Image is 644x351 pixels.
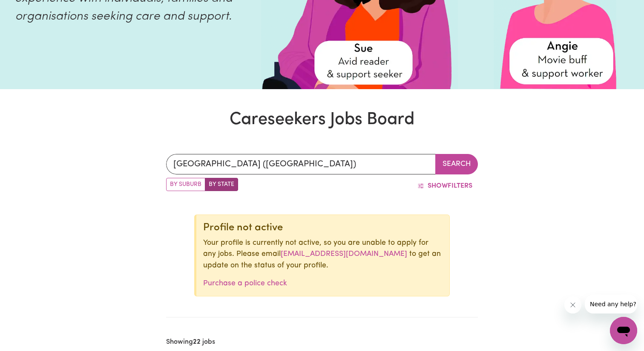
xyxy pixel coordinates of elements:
input: e.g. New South Wales, or NSW [166,154,436,174]
label: Search by state [205,178,238,191]
span: Show [428,183,448,189]
div: Profile not active [203,222,443,234]
b: 22 [193,339,201,345]
iframe: Button to launch messaging window [610,317,637,344]
a: [EMAIL_ADDRESS][DOMAIN_NAME] [281,250,407,258]
p: Your profile is currently not active, so you are unable to apply for any jobs. Please email to ge... [203,238,443,271]
h2: Showing jobs [166,338,215,346]
iframe: Close message [564,296,581,313]
label: Search by suburb/post code [166,178,205,191]
a: Purchase a police check [203,280,287,287]
button: ShowFilters [412,178,478,194]
button: Search [435,154,478,174]
iframe: Message from company [585,295,637,313]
